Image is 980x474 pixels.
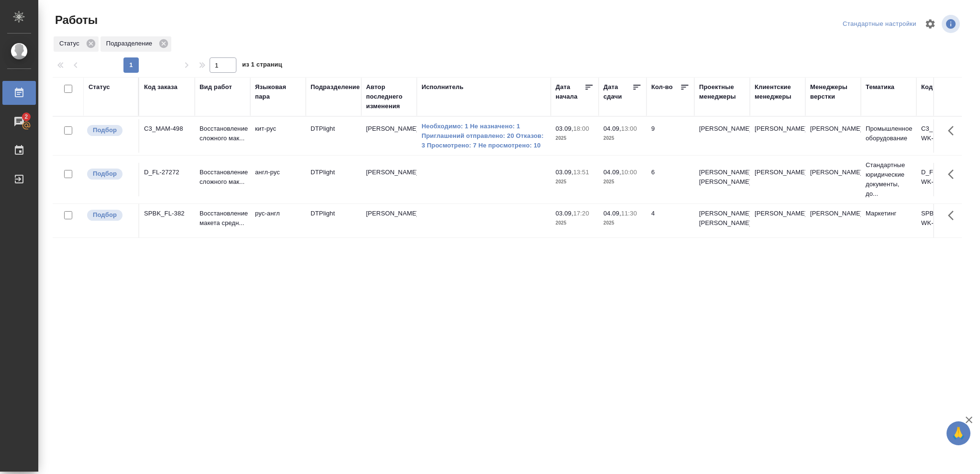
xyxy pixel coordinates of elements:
td: D_FL-27272-WK-003 [916,163,972,196]
button: Здесь прячутся важные кнопки [942,163,965,186]
div: Можно подбирать исполнителей [86,124,134,137]
p: 11:30 [621,210,637,217]
div: Можно подбирать исполнителей [86,168,134,181]
td: [PERSON_NAME] [361,163,417,196]
p: Маркетинг [866,209,912,218]
div: Дата начала [556,82,584,102]
td: [PERSON_NAME] [361,119,417,153]
div: Статус [89,82,110,92]
p: 04.09, [603,169,621,176]
p: 2025 [556,218,594,228]
p: 13:00 [621,125,637,132]
span: Настроить таблицу [919,12,942,35]
p: 03.09, [556,210,573,217]
div: Код заказа [144,82,178,92]
span: Работы [53,12,98,28]
td: англ-рус [250,163,306,196]
p: 2025 [603,177,642,187]
p: 03.09, [556,125,573,132]
div: D_FL-27272 [144,168,190,177]
p: Подбор [93,125,117,135]
div: Тематика [866,82,894,92]
a: 2 [2,110,36,134]
button: Здесь прячутся важные кнопки [942,204,965,227]
p: 2025 [556,134,594,143]
div: Статус [54,36,99,52]
div: Подразделение [100,36,171,52]
div: Можно подбирать исполнителей [86,209,134,222]
td: 4 [646,204,694,237]
div: split button [840,17,919,32]
p: Восстановление сложного мак... [200,124,245,143]
div: Языковая пара [255,82,301,102]
button: Здесь прячутся важные кнопки [942,119,965,142]
p: 17:20 [573,210,589,217]
p: 04.09, [603,125,621,132]
td: 9 [646,119,694,153]
td: кит-рус [250,119,306,153]
p: Подбор [93,169,117,179]
p: Промышленное оборудование [866,124,912,143]
p: 2025 [603,134,642,143]
p: Восстановление сложного мак... [200,168,245,187]
td: C3_MAM-498-WK-021 [916,119,972,153]
p: Подбор [93,210,117,220]
div: Менеджеры верстки [810,82,856,102]
td: DTPlight [306,163,361,196]
td: SPBK_FL-382-WK-010 [916,204,972,237]
p: [PERSON_NAME] [810,168,856,177]
p: [PERSON_NAME], [PERSON_NAME] [699,168,745,187]
td: [PERSON_NAME] [750,204,805,237]
td: 6 [646,163,694,196]
div: Автор последнего изменения [366,82,412,111]
div: Исполнитель [422,82,464,92]
td: [PERSON_NAME] [750,119,805,153]
span: 🙏 [950,423,967,443]
p: [PERSON_NAME] [810,209,856,218]
td: [PERSON_NAME] [361,204,417,237]
p: 2025 [556,177,594,187]
p: 18:00 [573,125,589,132]
div: Клиентские менеджеры [755,82,801,102]
p: Восстановление макета средн... [200,209,245,228]
p: [PERSON_NAME] [810,124,856,134]
td: рус-англ [250,204,306,237]
p: 10:00 [621,169,637,176]
a: Необходимо: 1 Не назначено: 1 Приглашений отправлено: 20 Отказов: 3 Просмотрено: 7 Не просмотрено... [422,122,546,150]
p: 03.09, [556,169,573,176]
p: Статус [59,39,83,48]
div: Кол-во [651,82,673,92]
p: 04.09, [603,210,621,217]
div: SPBK_FL-382 [144,209,190,218]
p: 13:51 [573,169,589,176]
p: Стандартные юридические документы, до... [866,160,912,199]
td: [PERSON_NAME] [694,119,750,153]
div: C3_MAM-498 [144,124,190,134]
button: 🙏 [947,421,970,445]
div: Дата сдачи [603,82,632,102]
span: из 1 страниц [242,59,282,73]
p: [PERSON_NAME], [PERSON_NAME] [699,209,745,228]
div: Подразделение [311,82,360,92]
td: DTPlight [306,204,361,237]
p: 2025 [603,218,642,228]
p: Подразделение [106,39,156,48]
div: Проектные менеджеры [699,82,745,102]
div: Код работы [921,82,958,92]
div: Вид работ [200,82,232,92]
span: 2 [19,112,33,122]
td: [PERSON_NAME] [750,163,805,196]
td: DTPlight [306,119,361,153]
